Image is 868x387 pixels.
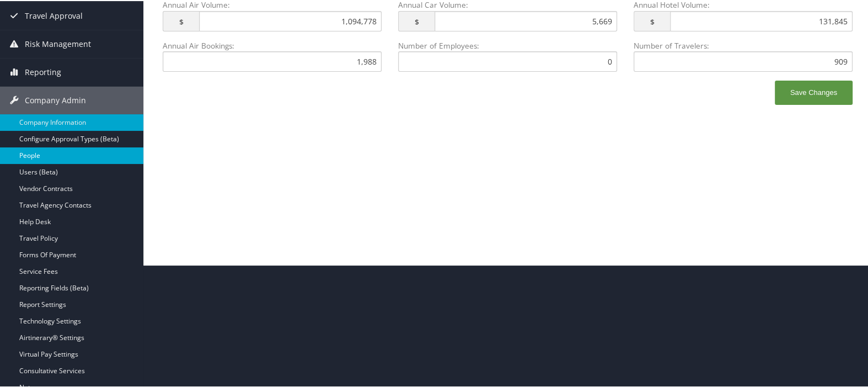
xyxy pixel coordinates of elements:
span: Company Admin [25,86,86,113]
input: Number of Travelers: [634,50,853,71]
span: $ [163,10,199,30]
label: Number of Travelers: [634,39,853,71]
span: Risk Management [25,29,91,57]
span: $ [634,10,670,30]
span: Travel Approval [25,1,83,29]
input: Annual Air Volume: $ [199,10,382,30]
input: Number of Employees: [398,50,617,71]
label: Number of Employees: [398,39,617,71]
span: Reporting [25,57,61,85]
input: Annual Car Volume: $ [435,10,617,30]
span: $ [398,10,435,30]
label: Annual Air Bookings: [163,39,382,71]
button: Save Changes [775,79,853,104]
input: Annual Air Bookings: [163,50,382,71]
input: Annual Hotel Volume: $ [670,10,853,30]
